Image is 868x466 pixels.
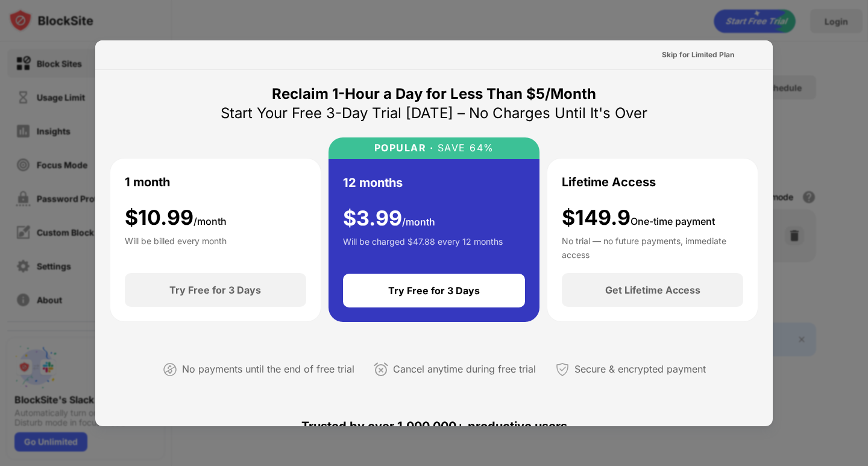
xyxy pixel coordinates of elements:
img: cancel-anytime [374,362,388,377]
div: 1 month [125,173,170,191]
span: /month [193,215,227,227]
div: Try Free for 3 Days [388,285,480,297]
span: /month [402,216,435,228]
div: Cancel anytime during free trial [393,361,536,378]
div: No payments until the end of free trial [182,361,354,378]
div: Will be charged $47.88 every 12 months [343,235,503,259]
div: 12 months [343,174,403,192]
div: Reclaim 1-Hour a Day for Less Than $5/Month [272,84,596,104]
div: $ 10.99 [125,206,227,230]
div: SAVE 64% [433,142,494,154]
span: One-time payment [631,215,715,227]
div: $ 3.99 [343,206,435,231]
div: Trusted by over 1,000,000+ productive users [110,397,758,455]
div: Will be billed every month [125,235,227,259]
div: Secure & encrypted payment [574,361,706,378]
div: No trial — no future payments, immediate access [562,235,743,259]
div: POPULAR · [374,142,434,154]
div: $149.9 [562,206,715,230]
div: Get Lifetime Access [605,284,700,296]
img: secured-payment [555,362,570,377]
div: Skip for Limited Plan [662,49,734,61]
img: not-paying [163,362,177,377]
div: Try Free for 3 Days [169,284,261,296]
div: Start Your Free 3-Day Trial [DATE] – No Charges Until It's Over [221,104,647,123]
div: Lifetime Access [562,173,656,191]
